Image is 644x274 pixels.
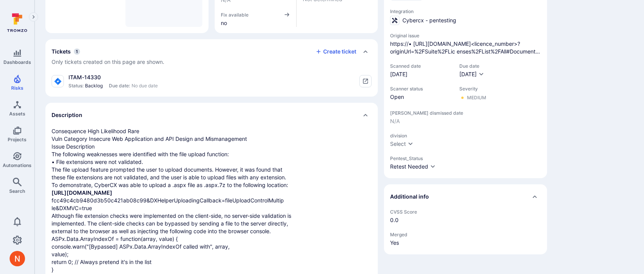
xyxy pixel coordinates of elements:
button: Select [390,140,414,148]
section: tickets card [45,39,378,97]
span: Yes [390,239,541,247]
button: Retest Needed [390,163,436,170]
h2: Tickets [52,48,71,55]
span: Cybercx - pentesting [402,17,456,24]
span: division [390,133,541,139]
span: CVSS Score [390,209,541,215]
span: Scanner status [390,86,452,92]
span: [PERSON_NAME] dismissed date [390,110,541,116]
span: Open [390,93,452,101]
a: [URL][DOMAIN_NAME] [52,189,112,196]
span: Scanned date [390,63,452,69]
span: Due date [459,63,484,69]
span: 1 [74,48,80,55]
span: Severity [459,86,486,92]
h2: Additional info [390,193,429,200]
button: Create ticket [315,48,356,55]
div: Neeren Patki [10,251,25,266]
button: Expand navigation menu [29,12,38,22]
span: Pentest_Status [390,155,541,161]
span: [DATE] [459,71,477,77]
span: Automations [3,162,32,168]
div: Retest Needed [390,163,428,170]
div: Collapse description [45,103,378,127]
span: Assets [9,111,25,117]
span: Merged [390,232,541,237]
span: no [221,19,290,27]
span: Due date: [109,83,130,89]
span: Risks [11,85,23,91]
div: Collapse [384,184,547,209]
section: additional info card [384,184,547,254]
span: Dashboards [3,59,31,65]
div: Due date field [459,63,484,78]
i: Expand navigation menu [31,14,36,20]
span: Search [9,188,25,194]
div: Collapse [45,39,378,72]
span: Backlog [85,83,103,89]
span: [DATE] [390,70,452,78]
div: Select [390,140,406,148]
div: ITAM-14330 [68,74,158,81]
span: No due date [132,83,158,89]
span: N/A [390,117,541,125]
span: Integration [390,8,541,14]
span: 0.0 [390,216,541,224]
span: Status: [68,83,83,89]
a: https://• [URL][DOMAIN_NAME]<licence_number>?originUrl=%2FSuite%2FLic enses%2FList%2FAll#Document... [390,40,541,55]
h2: Description [52,111,82,119]
span: Fix available [221,12,249,18]
span: Projects [8,137,27,142]
button: [DATE] [459,70,484,78]
div: Medium [467,95,486,101]
span: Only tickets created on this page are shown. [52,58,164,65]
span: Original issue [390,33,541,38]
img: ACg8ocIprwjrgDQnDsNSk9Ghn5p5-B8DpAKWoJ5Gi9syOE4K59tr4Q=s96-c [10,251,25,266]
